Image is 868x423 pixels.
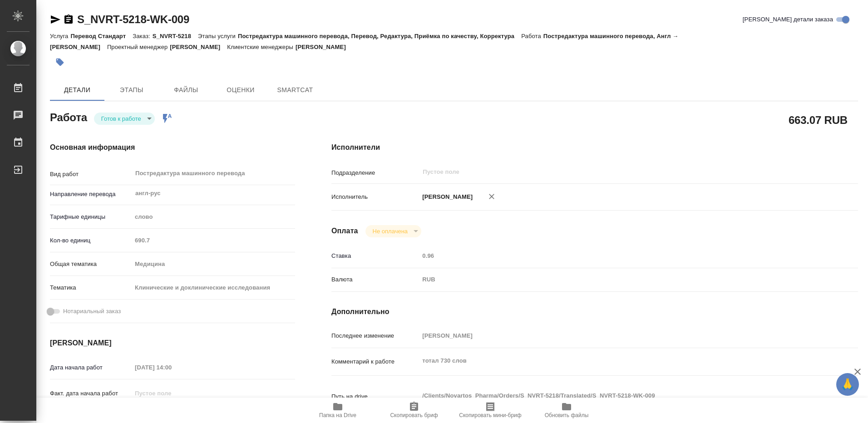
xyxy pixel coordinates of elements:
[331,168,419,177] p: Подразделение
[132,280,295,295] div: Клинические и доклинические исследования
[331,306,858,317] h4: Дополнительно
[132,361,211,374] input: Пустое поле
[170,44,227,50] p: [PERSON_NAME]
[227,44,296,50] p: Клиентские менеджеры
[50,14,61,25] button: Скопировать ссылку для ЯМессенджера
[331,251,419,261] p: Ставка
[238,33,521,39] p: Постредактура машинного перевода, Перевод, Редактура, Приёмка по качеству, Корректура
[63,307,121,316] span: Нотариальный заказ
[99,115,144,123] button: Готов к работе
[300,398,376,423] button: Папка на Drive
[132,209,295,225] div: слово
[521,33,543,39] p: Работа
[319,412,356,418] span: Папка на Drive
[164,84,208,96] span: Файлы
[107,44,170,50] p: Проектный менеджер
[331,226,358,236] h4: Оплата
[110,84,153,96] span: Этапы
[331,192,419,202] p: Исполнитель
[331,331,419,340] p: Последнее изменение
[50,52,70,72] button: Добавить тэг
[132,387,211,400] input: Пустое поле
[50,170,132,179] p: Вид работ
[55,84,99,96] span: Детали
[419,388,814,403] textarea: /Clients/Novartos_Pharma/Orders/S_NVRT-5218/Translated/S_NVRT-5218-WK-009
[419,353,814,369] textarea: тотал 730 слов
[840,375,855,394] span: 🙏
[50,363,132,372] p: Дата начала работ
[50,108,87,125] h2: Работа
[365,225,421,237] div: Готов к работе
[50,190,132,199] p: Направление перевода
[419,329,814,342] input: Пустое поле
[296,44,353,50] p: [PERSON_NAME]
[94,113,155,125] div: Готов к работе
[419,249,814,262] input: Пустое поле
[459,412,521,418] span: Скопировать мини-бриф
[482,187,502,207] button: Удалить исполнителя
[198,33,238,39] p: Этапы услуги
[70,33,133,39] p: Перевод Стандарт
[836,373,859,396] button: 🙏
[273,84,317,96] span: SmartCat
[376,398,452,423] button: Скопировать бриф
[50,142,295,153] h4: Основная информация
[452,398,528,423] button: Скопировать мини-бриф
[133,33,152,39] p: Заказ:
[743,15,833,24] span: [PERSON_NAME] детали заказа
[63,14,74,25] button: Скопировать ссылку
[50,283,132,292] p: Тематика
[789,112,848,128] h2: 663.07 RUB
[331,357,419,366] p: Комментарий к работе
[528,398,605,423] button: Обновить файлы
[77,13,189,25] a: S_NVRT-5218-WK-009
[50,389,132,398] p: Факт. дата начала работ
[219,84,262,96] span: Оценки
[153,33,198,39] p: S_NVRT-5218
[50,33,70,39] p: Услуга
[50,338,295,349] h4: [PERSON_NAME]
[50,212,132,221] p: Тарифные единицы
[50,236,132,245] p: Кол-во единиц
[331,275,419,284] p: Валюта
[50,260,132,269] p: Общая тематика
[545,412,589,418] span: Обновить файлы
[422,167,793,177] input: Пустое поле
[331,392,419,401] p: Путь на drive
[132,256,295,272] div: Медицина
[419,192,473,202] p: [PERSON_NAME]
[132,234,295,247] input: Пустое поле
[331,142,858,153] h4: Исполнители
[370,227,410,235] button: Не оплачена
[419,272,814,287] div: RUB
[390,412,438,418] span: Скопировать бриф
